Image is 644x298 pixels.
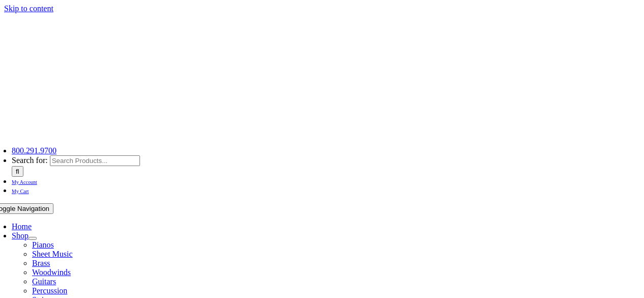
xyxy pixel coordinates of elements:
span: My Account [12,179,37,185]
button: Open submenu of Shop [29,237,37,240]
a: Shop [12,231,29,240]
span: My Cart [12,188,29,194]
a: My Cart [12,186,29,195]
a: Sheet Music [32,250,73,258]
a: Skip to content [4,4,53,13]
a: Home [12,222,32,231]
input: Search Products... [50,155,140,166]
a: Brass [32,259,50,267]
a: Percussion [32,286,67,295]
a: My Account [12,177,37,185]
input: Search [12,166,23,177]
a: Pianos [32,240,54,249]
a: 800.291.9700 [12,146,57,155]
a: Guitars [32,277,56,286]
span: Search for: [12,156,48,165]
a: Woodwinds [32,268,71,277]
